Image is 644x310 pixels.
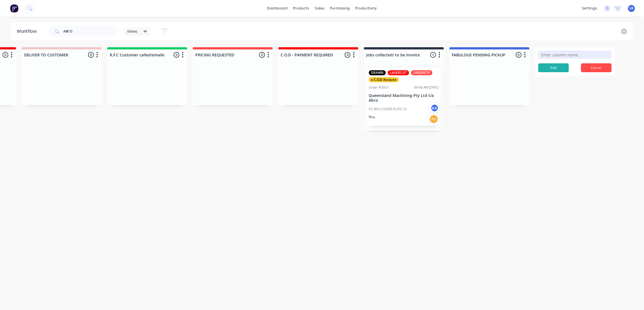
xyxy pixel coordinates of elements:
[369,93,439,103] p: Queensland Machining Pty Ltd t/a Abco
[17,28,39,35] div: Workflow
[353,4,380,12] div: productivity
[414,85,439,90] div: 09:48 AM [DATE]
[431,104,439,112] div: AA
[369,70,386,75] div: DRAWN
[369,107,407,112] p: PO #PO-COVER PLATE SS
[388,70,409,75] div: LASERCUT
[538,63,569,72] button: Add
[630,6,634,11] span: SB
[367,68,441,126] div: DRAWNLASERCUTURGENT!!!!x C.O.D AccountOrder #305309:48 AM [DATE]Queensland Machining Pty Ltd t/a ...
[581,63,612,72] button: Cancel
[10,4,18,12] img: Factory
[538,51,612,59] input: Enter column name…
[369,114,376,119] p: Req.
[369,77,399,82] div: x C.O.D Account
[430,115,438,124] div: PU
[328,4,353,12] div: purchasing
[291,4,312,12] div: products
[369,85,389,90] div: Order #3053
[63,26,118,37] input: Search for orders...
[411,70,433,75] div: URGENT!!!!
[264,4,291,12] a: dashboard
[312,4,328,12] div: sales
[127,28,138,34] span: Views
[579,4,600,12] div: settings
